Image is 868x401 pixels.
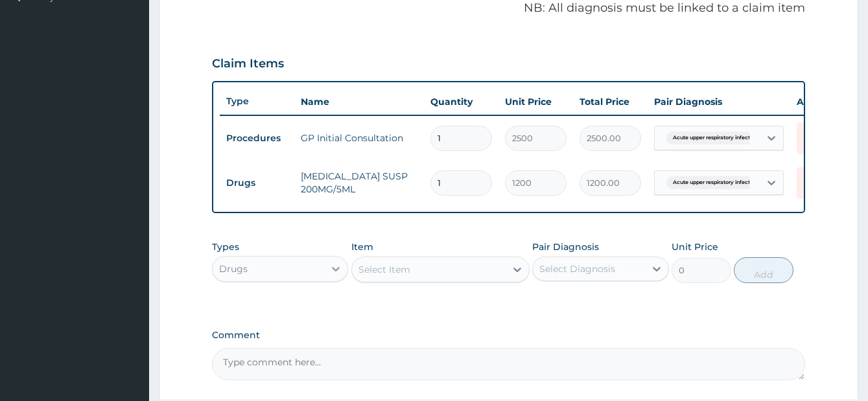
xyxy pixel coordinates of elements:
[220,171,294,195] td: Drugs
[220,126,294,150] td: Procedures
[499,89,573,115] th: Unit Price
[424,89,499,115] th: Quantity
[666,176,760,189] span: Acute upper respiratory infect...
[294,89,424,115] th: Name
[219,262,248,275] div: Drugs
[294,163,424,202] td: [MEDICAL_DATA] SUSP 200MG/5ML
[790,89,855,115] th: Actions
[358,263,410,276] div: Select Item
[734,257,793,283] button: Add
[672,240,718,253] label: Unit Price
[666,132,760,144] span: Acute upper respiratory infect...
[573,89,648,115] th: Total Price
[532,240,599,253] label: Pair Diagnosis
[539,262,615,275] div: Select Diagnosis
[648,89,790,115] th: Pair Diagnosis
[294,125,424,151] td: GP Initial Consultation
[351,240,373,253] label: Item
[212,330,805,341] label: Comment
[220,89,294,113] th: Type
[212,57,284,71] h3: Claim Items
[212,242,239,253] label: Types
